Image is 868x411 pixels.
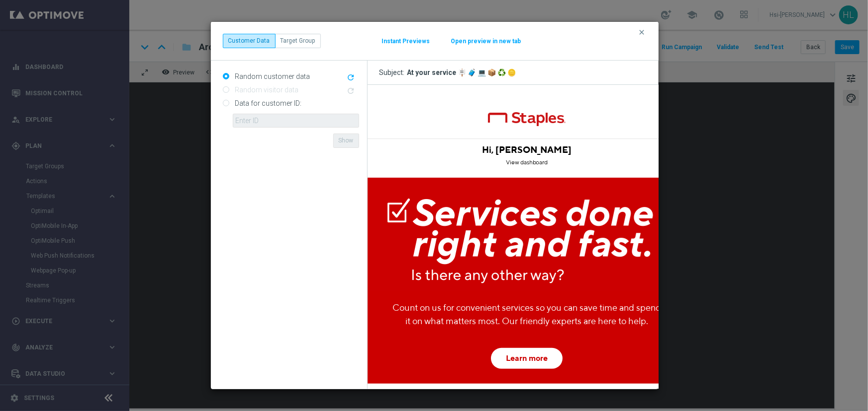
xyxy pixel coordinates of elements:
[380,68,407,77] span: Subject:
[233,85,299,94] label: Random visitor data
[223,34,276,48] button: Customer Data
[233,72,310,81] label: Random customer data
[233,99,302,108] label: Data for customer ID:
[22,216,296,243] p: Count on us for convenient services so you can save time and spend it on what matters most. Our f...
[138,269,180,278] strong: Learn more
[407,68,516,77] div: At your service 🪧 🧳 💻 📦 ♻️ 🪙
[333,134,359,147] button: Show
[233,114,359,128] input: Enter ID
[451,37,522,45] button: Open preview in new tab
[138,74,180,81] a: View dashboard
[638,28,649,37] button: clear
[638,28,646,36] i: clear
[120,27,198,41] img: Staples
[223,34,321,48] div: ...
[346,72,359,84] button: refresh
[347,73,356,82] i: refresh
[275,34,321,48] button: Target Group
[123,269,195,277] a: Learn more
[382,37,431,45] button: Instant Previews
